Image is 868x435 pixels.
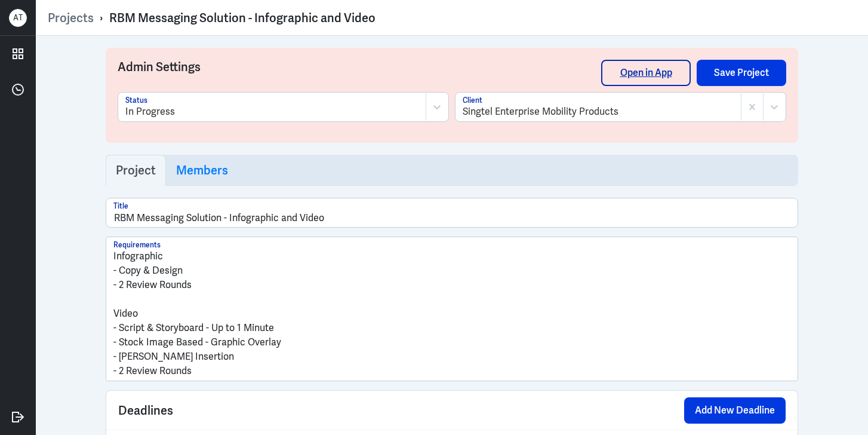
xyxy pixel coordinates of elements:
[113,249,790,264] p: Infographic
[118,60,601,92] h3: Admin Settings
[116,163,156,177] h3: Project
[113,278,790,292] p: - 2 Review Rounds
[9,9,27,27] div: A T
[684,397,786,424] button: Add New Deadline
[113,335,790,350] p: - Stock Image Based - Graphic Overlay
[113,307,790,321] p: Video
[113,264,790,278] p: - Copy & Design
[176,163,228,177] h3: Members
[109,10,375,26] div: RBM Messaging Solution - Infographic and Video
[601,60,691,86] a: Open in App
[94,10,109,26] p: ›
[113,364,790,378] p: - 2 Review Rounds
[48,10,94,26] a: Projects
[113,350,790,364] p: - [PERSON_NAME] Insertion
[118,402,173,419] span: Deadlines
[697,60,786,86] button: Save Project
[113,321,790,335] p: - Script & Storyboard - Up to 1 Minute
[106,198,798,227] input: Title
